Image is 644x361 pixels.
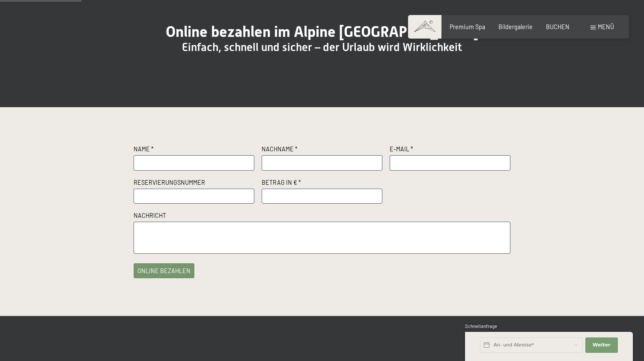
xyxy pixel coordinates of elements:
a: Premium Spa [450,23,485,30]
span: Einfach, schnell und sicher – der Urlaub wird Wirklichkeit [182,41,462,54]
span: Schnellanfrage [465,323,497,329]
label: Betrag in € * [262,178,382,189]
button: online bezahlen [134,263,194,278]
label: Reservierungsnummer [134,178,254,189]
span: Online bezahlen im Alpine [GEOGRAPHIC_DATA] [166,23,479,40]
a: Bildergalerie [498,23,533,30]
label: Name * [134,145,254,155]
label: Nachname * [262,145,382,155]
a: BUCHEN [546,23,569,30]
span: Menü [598,23,614,30]
button: Weiter [585,337,618,353]
label: E-Mail * [390,145,510,155]
span: Weiter [593,342,611,349]
label: Nachricht [134,211,510,222]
